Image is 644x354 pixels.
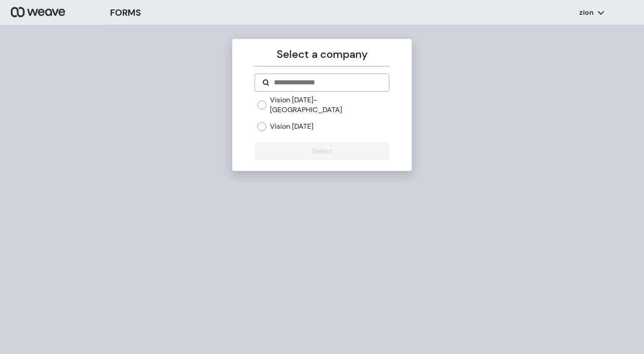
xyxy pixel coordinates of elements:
label: Vision [DATE]- [GEOGRAPHIC_DATA] [270,95,389,114]
label: Vision [DATE] [270,122,313,131]
p: Select a company [255,46,389,62]
input: Search [273,77,381,88]
p: zion [579,8,594,17]
h3: FORMS [110,6,141,19]
button: Select [255,142,389,160]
